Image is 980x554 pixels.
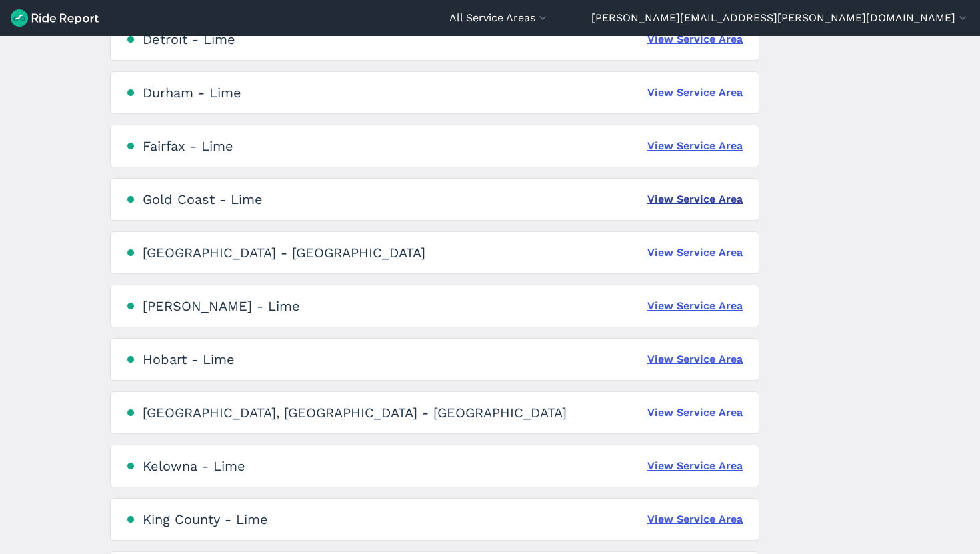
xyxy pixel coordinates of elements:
div: Detroit - Lime [143,31,235,47]
a: View Service Area [647,138,743,154]
img: Ride Report [11,9,99,27]
div: Durham - Lime [143,85,241,101]
a: View Service Area [647,511,743,527]
a: View Service Area [647,85,743,101]
div: King County - Lime [143,511,268,527]
a: View Service Area [647,351,743,367]
div: [GEOGRAPHIC_DATA], [GEOGRAPHIC_DATA] - [GEOGRAPHIC_DATA] [143,405,567,421]
a: View Service Area [647,31,743,47]
button: All Service Areas [449,10,549,26]
a: View Service Area [647,298,743,314]
div: Gold Coast - Lime [143,191,263,207]
a: View Service Area [647,191,743,207]
div: Hobart - Lime [143,351,235,367]
a: View Service Area [647,245,743,261]
div: [PERSON_NAME] - Lime [143,298,300,314]
a: View Service Area [647,405,743,421]
div: Kelowna - Lime [143,458,245,474]
a: View Service Area [647,458,743,474]
div: [GEOGRAPHIC_DATA] - [GEOGRAPHIC_DATA] [143,245,425,261]
div: Fairfax - Lime [143,138,233,154]
button: [PERSON_NAME][EMAIL_ADDRESS][PERSON_NAME][DOMAIN_NAME] [591,10,969,26]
